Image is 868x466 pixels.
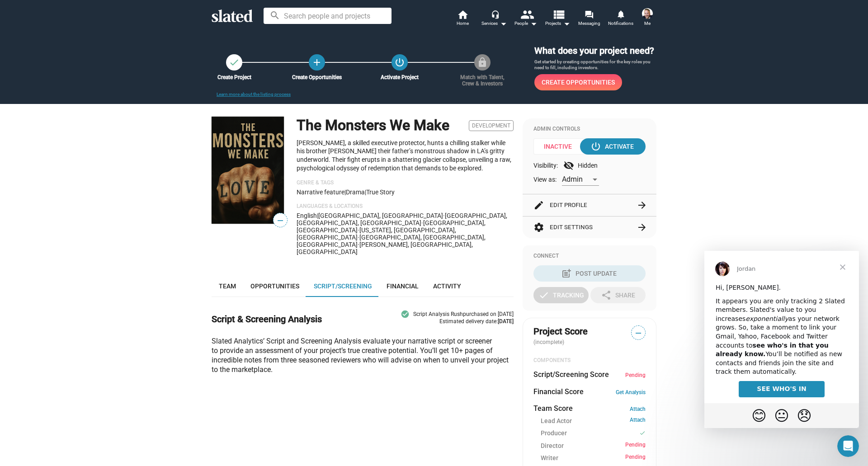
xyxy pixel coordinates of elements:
[401,306,514,318] div: Script Analysis Rush purchased on [DATE]
[541,442,564,450] span: Director
[534,59,656,71] p: Get started by creating opportunities for the key roles you need to fill, including investors.
[264,8,392,24] input: Search people and projects
[541,429,567,438] span: Producer
[314,282,372,290] span: Script/Screening
[533,339,566,345] span: (incomplete)
[297,179,514,187] p: Genre & Tags
[625,372,646,378] span: Pending
[533,138,588,155] span: Inactive
[217,92,291,97] a: Learn more about the listing process
[573,9,605,29] a: Messaging
[346,188,365,196] span: Drama
[533,357,646,364] div: COMPONENTS
[498,18,509,29] mat-icon: arrow_drop_down
[243,275,307,297] a: Opportunities
[580,138,646,155] button: Activate
[413,318,514,325] div: Estimated delivery date:
[392,54,408,71] button: Activate Project
[541,454,558,462] span: Writer
[297,188,344,196] span: Narrative feature
[344,188,346,196] span: |
[212,313,322,325] h2: Script & Screening Analysis
[358,241,359,248] span: ·
[229,57,240,68] mat-icon: check
[433,282,461,290] span: Activity
[387,282,419,290] span: Financial
[642,8,653,19] img: Jared A Van Driessche
[542,9,573,29] button: Projects
[443,212,445,219] span: ·
[704,251,859,428] iframe: Intercom live chat message
[605,9,637,29] a: Notifications
[297,226,456,241] span: [US_STATE], [GEOGRAPHIC_DATA], [GEOGRAPHIC_DATA]
[510,9,542,29] button: People
[358,234,359,241] span: ·
[552,8,565,21] mat-icon: view_list
[545,18,570,29] span: Projects
[534,45,656,57] h3: What does your project need?
[520,8,533,21] mat-icon: people
[307,275,379,297] a: Script/Screening
[478,9,510,29] button: Services
[370,74,429,80] div: Activate Project
[538,287,584,303] div: Tracking
[637,222,647,233] mat-icon: arrow_forward
[533,325,588,338] span: Project Score
[318,212,443,219] span: [GEOGRAPHIC_DATA], [GEOGRAPHIC_DATA]
[358,226,359,234] span: ·
[563,160,574,171] mat-icon: visibility_off
[219,282,236,290] span: Team
[644,18,651,29] span: Me
[562,175,583,184] span: Admin
[601,290,612,301] mat-icon: share
[639,429,646,438] mat-icon: check
[274,215,287,226] span: —
[204,74,264,80] div: Create Project
[297,212,507,226] span: [GEOGRAPHIC_DATA], [GEOGRAPHIC_DATA], [GEOGRAPHIC_DATA]
[637,200,647,211] mat-icon: arrow_forward
[309,54,325,71] a: Create Opportunities
[212,117,284,224] img: The Monsters We Make
[625,454,646,462] span: Pending
[616,9,625,18] mat-icon: notifications
[541,417,572,425] span: Lead Actor
[563,265,617,282] div: Post Update
[528,18,539,29] mat-icon: arrow_drop_down
[447,9,478,29] a: Home
[457,9,468,20] mat-icon: home
[297,212,317,219] span: English
[498,318,514,325] b: [DATE]
[297,234,486,248] span: [GEOGRAPHIC_DATA], [GEOGRAPHIC_DATA], [GEOGRAPHIC_DATA]
[212,275,243,297] a: Team
[297,241,473,255] span: [PERSON_NAME], [GEOGRAPHIC_DATA], [GEOGRAPHIC_DATA]
[365,188,366,196] span: |
[585,10,593,19] mat-icon: forum
[533,194,646,216] button: Edit Profile
[538,290,549,301] mat-icon: check
[533,404,573,413] dt: Team Score
[297,203,514,210] p: Languages & Locations
[533,287,589,303] button: Tracking
[317,212,318,219] span: |
[534,74,622,90] a: Create Opportunities
[592,138,634,155] div: Activate
[379,275,426,297] a: Financial
[287,74,347,80] div: Create Opportunities
[514,18,537,29] div: People
[625,442,646,450] span: Pending
[426,275,468,297] a: Activity
[297,219,486,234] span: [GEOGRAPHIC_DATA], [GEOGRAPHIC_DATA]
